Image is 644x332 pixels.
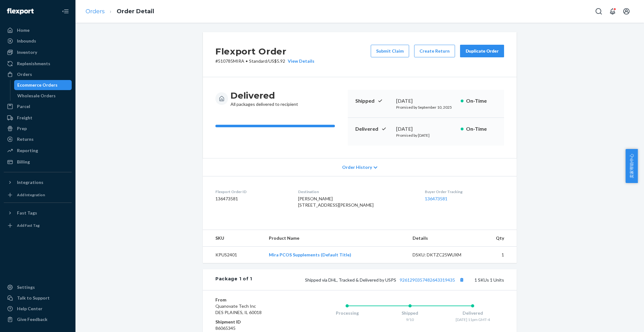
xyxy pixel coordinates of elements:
[7,8,34,14] img: Flexport logo
[441,317,504,322] div: [DATE] 11pm GMT-4
[59,5,72,18] button: Close Navigation
[4,314,72,324] button: Give Feedback
[215,196,288,202] dd: 136473581
[17,316,47,323] div: Give Feedback
[305,277,466,283] span: Shipped via DHL, Tracked & Delivered by USPS
[17,38,36,44] div: Inbounds
[477,247,517,263] td: 1
[4,208,72,218] button: Fast Tags
[4,59,72,69] a: Replenishments
[14,80,72,90] a: Ecommerce Orders
[4,101,72,112] a: Parcel
[17,115,32,121] div: Freight
[4,220,72,231] a: Add Fast Tag
[17,93,56,99] div: Wholesale Orders
[466,125,497,133] p: On-Time
[4,293,72,303] a: Talk to Support
[17,27,30,33] div: Home
[298,196,374,208] span: [PERSON_NAME] [STREET_ADDRESS][PERSON_NAME]
[4,69,72,79] a: Orders
[230,90,298,101] h3: Delivered
[606,5,619,18] button: Open notifications
[285,58,314,64] button: View Details
[4,190,72,200] a: Add Integration
[117,8,154,15] a: Order Detail
[4,157,72,167] a: Billing
[17,159,30,165] div: Billing
[477,230,517,247] th: Qty
[4,25,72,35] a: Home
[4,146,72,156] a: Reporting
[17,306,42,312] div: Help Center
[17,179,43,186] div: Integrations
[379,310,441,316] div: Shipped
[458,276,466,284] button: Copy tracking number
[17,49,37,55] div: Inventory
[465,48,499,54] div: Duplicate Order
[17,82,58,88] div: Ecommerce Orders
[425,189,504,194] dt: Buyer Order Tracking
[396,105,456,110] p: Promised by September 10, 2025
[249,58,267,64] span: Standard
[4,282,72,292] a: Settings
[215,58,314,64] p: # 510785MIRA / US$5.92
[17,210,37,216] div: Fast Tags
[215,297,291,303] dt: From
[203,230,264,247] th: SKU
[17,60,50,67] div: Replenishments
[414,45,455,57] button: Create Return
[17,284,35,290] div: Settings
[625,149,638,183] button: 卖家帮助中心
[17,136,34,142] div: Returns
[17,192,45,197] div: Add Integration
[371,45,409,57] button: Submit Claim
[379,317,441,322] div: 9/10
[342,164,372,170] span: Order History
[264,230,408,247] th: Product Name
[17,71,32,77] div: Orders
[215,189,288,194] dt: Flexport Order ID
[396,133,456,138] p: Promised by [DATE]
[17,295,50,301] div: Talk to Support
[592,5,605,18] button: Open Search Box
[203,247,264,263] td: KPUS2401
[230,90,298,107] div: All packages delivered to recipient
[355,97,391,105] p: Shipped
[460,45,504,57] button: Duplicate Order
[215,303,262,315] span: Quanovate Tech Inc DES PLAINES, IL 60018
[215,45,314,58] h2: Flexport Order
[441,310,504,316] div: Delivered
[252,276,504,284] div: 1 SKUs 1 Units
[4,304,72,314] a: Help Center
[215,325,291,331] dd: 86065345
[246,58,248,64] span: •
[4,113,72,123] a: Freight
[17,223,40,228] div: Add Fast Tag
[4,177,72,187] button: Integrations
[408,230,477,247] th: Details
[4,123,72,134] a: Prep
[86,8,105,15] a: Orders
[396,125,456,133] div: [DATE]
[4,36,72,46] a: Inbounds
[17,125,27,132] div: Prep
[413,252,472,258] div: DSKU: DKTZC25WUXM
[17,147,38,154] div: Reporting
[215,276,252,284] div: Package 1 of 1
[396,97,456,105] div: [DATE]
[298,189,415,194] dt: Destination
[4,134,72,144] a: Returns
[316,310,379,316] div: Processing
[400,277,455,283] a: 9261290357482643319435
[17,103,30,110] div: Parcel
[269,252,351,257] a: Mira PCOS Supplements (Default Title)
[425,196,447,201] a: 136473581
[80,2,159,21] ol: breadcrumbs
[14,91,72,101] a: Wholesale Orders
[466,97,497,105] p: On-Time
[4,47,72,57] a: Inventory
[215,319,291,325] dt: Shipment ID
[620,5,633,18] button: Open account menu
